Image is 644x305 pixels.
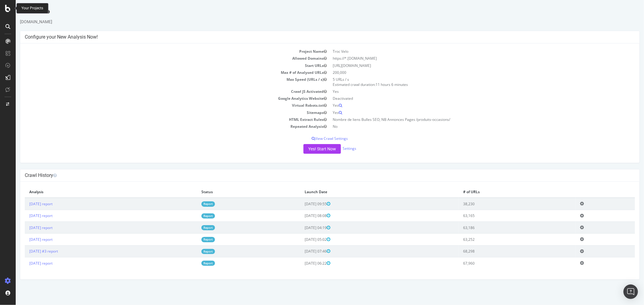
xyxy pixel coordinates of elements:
[9,172,619,178] h4: Crawl History
[289,237,315,242] span: [DATE] 05:02
[327,146,341,151] a: Settings
[186,237,199,242] a: Report
[14,237,37,242] a: [DATE] report
[186,261,199,266] a: Report
[9,123,314,130] td: Repeated Analysis
[186,201,199,206] a: Report
[9,55,314,62] td: Allowed Domains
[443,245,560,257] td: 68,298
[186,213,199,219] a: Report
[314,55,620,62] td: https://*.[DOMAIN_NAME]
[284,186,443,198] th: Launch Date
[314,102,620,109] td: Yes
[443,186,560,198] th: # of URLs
[443,222,560,233] td: 63,186
[443,234,560,245] td: 63,252
[14,249,42,254] a: [DATE] #3 report
[623,285,638,299] div: Open Intercom Messenger
[314,88,620,95] td: Yes
[4,6,624,19] div: Troc Velo
[314,95,620,102] td: Deactivated
[4,19,624,25] div: [DOMAIN_NAME]
[314,116,620,123] td: Nombre de liens Bulles SEO, NB Annonces Pages /produits-occasions/
[314,76,620,88] td: 5 URLs / s Estimated crawl duration:
[443,257,560,269] td: 67,960
[9,136,619,141] p: View Crawl Settings
[9,76,314,88] td: Max Speed (URLs / s)
[186,225,199,230] a: Report
[314,62,620,69] td: [URL][DOMAIN_NAME]
[14,225,37,230] a: [DATE] report
[288,144,325,154] button: Yes! Start Now
[9,186,181,198] th: Analysis
[14,261,37,266] a: [DATE] report
[9,116,314,123] td: HTML Extract Rules
[443,210,560,222] td: 63,165
[443,198,560,210] td: 38,230
[186,249,199,254] a: Report
[14,213,37,218] a: [DATE] report
[9,48,314,55] td: Project Name
[9,69,314,76] td: Max # of Analysed URLs
[289,213,315,218] span: [DATE] 08:08
[289,249,315,254] span: [DATE] 07:46
[314,109,620,116] td: Yes
[314,69,620,76] td: 200,000
[9,88,314,95] td: Crawl JS Activated
[21,6,43,11] div: Your Projects
[9,102,314,109] td: Virtual Robots.txt
[289,261,315,266] span: [DATE] 06:22
[360,82,392,87] span: 11 hours 6 minutes
[9,109,314,116] td: Sitemaps
[9,62,314,69] td: Start URLs
[9,95,314,102] td: Google Analytics Website
[181,186,284,198] th: Status
[289,201,315,206] span: [DATE] 09:55
[314,123,620,130] td: No
[289,225,315,230] span: [DATE] 04:19
[14,201,37,206] a: [DATE] report
[314,48,620,55] td: Troc Velo
[9,34,619,40] h4: Configure your New Analysis Now!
